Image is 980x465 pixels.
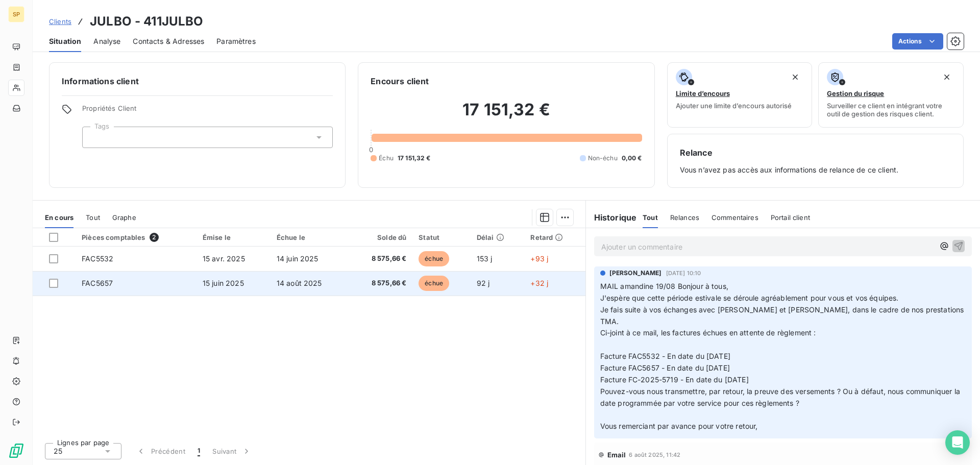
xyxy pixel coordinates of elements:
[530,233,579,241] div: Retard
[191,440,206,462] button: 1
[666,270,701,276] span: [DATE] 10:10
[371,100,642,130] h2: 17 151,32 €
[198,446,200,456] span: 1
[150,233,159,242] span: 2
[667,62,813,128] button: Limite d’encoursAjouter une limite d’encours autorisé
[892,33,943,50] button: Actions
[206,440,258,462] button: Suivant
[45,213,73,222] span: En cours
[676,102,792,110] span: Ajouter une limite d’encours autorisé
[771,213,810,222] span: Portail client
[371,75,429,87] h6: Encours client
[670,213,699,222] span: Relances
[600,305,966,326] span: Je fais suite à vos échanges avec [PERSON_NAME] et [PERSON_NAME], dans le cadre de nos prestation...
[86,213,100,222] span: Tout
[600,422,758,430] span: Vous remerciant par avance pour votre retour,
[133,36,204,46] span: Contacts & Adresses
[90,12,203,31] h3: JULBO - 411JULBO
[530,279,548,287] span: +32 j
[609,268,662,278] span: [PERSON_NAME]
[712,213,758,222] span: Commentaires
[216,36,256,46] span: Paramètres
[945,430,970,455] div: Open Intercom Messenger
[676,89,730,97] span: Limite d’encours
[49,36,81,46] span: Situation
[477,279,490,287] span: 92 j
[62,75,333,87] h6: Informations client
[8,443,24,459] img: Logo LeanPay
[369,145,373,154] span: 0
[379,154,394,163] span: Échu
[419,276,449,291] span: échue
[818,62,964,128] button: Gestion du risqueSurveiller ce client en intégrant votre outil de gestion des risques client.
[355,254,406,264] span: 8 575,66 €
[203,233,264,241] div: Émise le
[600,282,728,290] span: MAIL amandine 19/08 Bonjour à tous,
[827,102,955,118] span: Surveiller ce client en intégrant votre outil de gestion des risques client.
[82,254,113,263] span: FAC5532
[622,154,642,163] span: 0,00 €
[8,6,24,22] div: SP
[600,352,730,360] span: Facture FAC5532 - En date du [DATE]
[277,233,342,241] div: Échue le
[277,254,318,263] span: 14 juin 2025
[93,36,120,46] span: Analyse
[49,16,71,27] a: Clients
[355,233,406,241] div: Solde dû
[91,133,99,142] input: Ajouter une valeur
[680,146,951,175] div: Vous n’avez pas accès aux informations de relance de ce client.
[130,440,191,462] button: Précédent
[355,278,406,288] span: 8 575,66 €
[600,328,816,337] span: Ci-joint à ce mail, les factures échues en attente de règlement :
[419,251,449,266] span: échue
[600,293,899,302] span: J'espère que cette période estivale se déroule agréablement pour vous et vos équipes.
[600,363,730,372] span: Facture FAC5657 - En date du [DATE]
[827,89,884,97] span: Gestion du risque
[203,279,244,287] span: 15 juin 2025
[643,213,658,222] span: Tout
[530,254,548,263] span: +93 j
[398,154,431,163] span: 17 151,32 €
[477,233,518,241] div: Délai
[600,375,749,384] span: Facture FC-2025-5719 - En date du [DATE]
[586,211,637,224] h6: Historique
[600,387,962,407] span: Pouvez-vous nous transmettre, par retour, la preuve des versements ? Ou à défaut, nous communique...
[477,254,493,263] span: 153 j
[54,446,62,456] span: 25
[82,104,333,118] span: Propriétés Client
[419,233,464,241] div: Statut
[49,17,71,26] span: Clients
[680,146,951,159] h6: Relance
[112,213,136,222] span: Graphe
[82,233,190,242] div: Pièces comptables
[277,279,322,287] span: 14 août 2025
[588,154,618,163] span: Non-échu
[629,452,680,458] span: 6 août 2025, 11:42
[203,254,245,263] span: 15 avr. 2025
[82,279,113,287] span: FAC5657
[607,451,626,459] span: Email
